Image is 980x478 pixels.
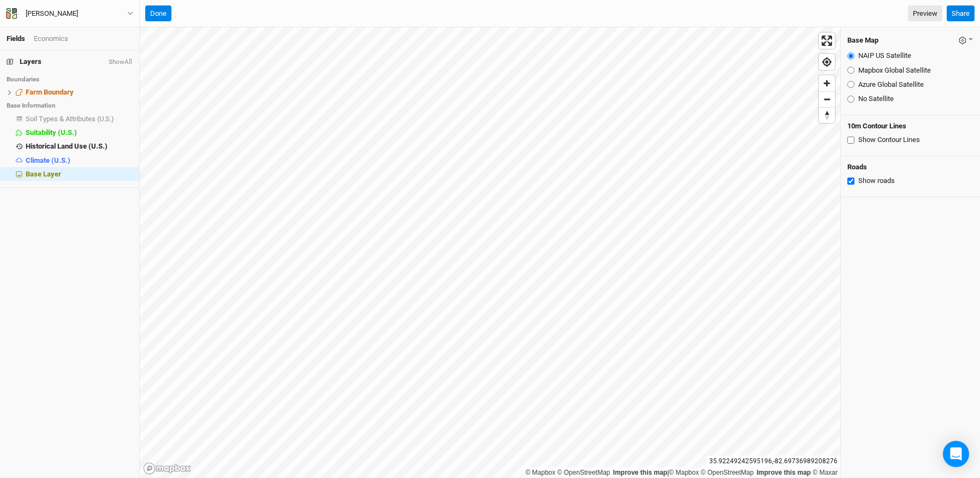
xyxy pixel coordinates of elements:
[26,115,133,123] div: Soil Types & Attributes (U.S.)
[701,469,754,476] a: OpenStreetMap
[34,34,68,44] div: Economics
[819,107,835,123] button: Reset bearing to north
[858,176,895,186] label: Show roads
[819,75,835,91] button: Zoom in
[143,462,191,475] a: Mapbox logo
[819,91,835,107] button: Zoom out
[847,122,973,131] h4: 10m Contour Lines
[858,51,911,61] label: NAIP US Satellite
[140,27,840,478] canvas: Map
[26,156,133,165] div: Climate (U.S.)
[26,128,77,137] span: Suitability (U.S.)
[26,88,133,97] div: Farm Boundary
[858,66,931,75] label: Mapbox Global Satellite
[669,469,699,476] a: Mapbox
[858,135,920,145] label: Show Contour Lines
[108,58,133,66] button: ShowAll
[847,36,878,45] h4: Base Map
[26,8,78,19] div: Tim Nichols
[819,33,835,49] button: Enter fullscreen
[7,57,41,66] span: Layers
[525,467,838,478] div: |
[26,88,74,96] span: Farm Boundary
[145,5,171,22] button: Done
[613,469,667,476] a: Improve this map
[26,142,108,150] span: Historical Land Use (U.S.)
[26,170,61,178] span: Base Layer
[26,142,133,151] div: Historical Land Use (U.S.)
[908,5,942,22] a: Preview
[7,34,25,43] a: Fields
[706,456,840,467] div: 35.92249242595196 , -82.69736989208276
[819,108,835,123] span: Reset bearing to north
[557,469,610,476] a: OpenStreetMap
[26,8,78,19] div: [PERSON_NAME]
[26,156,70,164] span: Climate (U.S.)
[858,94,894,104] label: No Satellite
[525,469,555,476] a: Mapbox
[757,469,811,476] a: Improve this map
[5,8,134,20] button: [PERSON_NAME]
[847,163,973,172] h4: Roads
[26,170,133,179] div: Base Layer
[819,54,835,70] button: Find my location
[858,80,924,90] label: Azure Global Satellite
[819,92,835,107] span: Zoom out
[943,441,969,467] div: Open Intercom Messenger
[812,469,838,476] a: Maxar
[947,5,975,22] button: Share
[26,128,133,137] div: Suitability (U.S.)
[26,115,114,123] span: Soil Types & Attributes (U.S.)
